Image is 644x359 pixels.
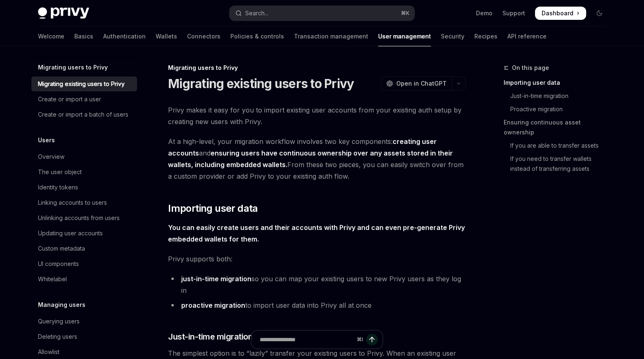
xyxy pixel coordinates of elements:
div: Querying users [38,316,80,326]
strong: ensuring users have continuous ownership over any assets stored in their wallets, including embed... [168,149,453,169]
img: dark logo [38,7,89,19]
h5: Users [38,135,55,145]
span: Privy supports both: [168,253,466,265]
a: Migrating existing users to Privy [31,77,137,91]
a: Connectors [187,26,220,46]
a: Whitelabel [31,272,137,287]
a: Identity tokens [31,180,137,195]
li: to import user data into Privy all at once [168,299,466,311]
a: proactive migration [181,301,245,310]
button: Open search [230,6,414,21]
div: Updating user accounts [38,228,103,238]
div: The user object [38,167,82,177]
a: Custom metadata [31,241,137,256]
span: Dashboard [542,9,573,17]
a: API reference [507,26,547,46]
a: Importing user data [504,76,613,89]
a: Wallets [156,26,177,46]
a: If you need to transfer wallets instead of transferring assets [504,152,613,175]
span: Open in ChatGPT [396,79,447,88]
a: just-in-time migration [181,275,251,283]
a: Unlinking accounts from users [31,211,137,225]
button: Open in ChatGPT [381,77,452,91]
h5: Migrating users to Privy [38,62,108,72]
a: Create or import a batch of users [31,107,137,122]
div: Create or import a user [38,94,101,104]
button: Toggle dark mode [593,7,606,20]
a: Dashboard [535,7,586,20]
a: UI components [31,256,137,271]
span: Importing user data [168,202,258,215]
a: Transaction management [294,26,368,46]
a: Policies & controls [230,26,284,46]
div: Search... [245,8,268,18]
div: Migrating users to Privy [168,64,466,72]
a: Basics [74,26,93,46]
a: Authentication [103,26,146,46]
span: On this page [512,63,549,73]
span: Privy makes it easy for you to import existing user accounts from your existing auth setup by cre... [168,104,466,127]
a: Updating user accounts [31,226,137,241]
div: Allowlist [38,347,59,357]
div: Unlinking accounts from users [38,213,120,223]
a: If you are able to transfer assets [504,139,613,152]
span: At a high-level, your migration workflow involves two key components: and From these two pieces, ... [168,136,466,182]
a: Querying users [31,314,137,329]
a: Welcome [38,26,64,46]
div: Deleting users [38,332,77,342]
li: so you can map your existing users to new Privy users as they log in [168,273,466,296]
input: Ask a question... [260,330,353,349]
h1: Migrating existing users to Privy [168,76,354,91]
div: Create or import a batch of users [38,110,128,120]
a: Deleting users [31,329,137,344]
a: Proactive migration [504,103,613,116]
div: Whitelabel [38,274,67,284]
a: User management [378,26,431,46]
a: Security [441,26,464,46]
a: Just-in-time migration [504,89,613,103]
div: Overview [38,152,64,162]
a: Linking accounts to users [31,195,137,210]
div: UI components [38,259,79,269]
a: Recipes [474,26,497,46]
a: The user object [31,165,137,179]
a: Demo [476,9,492,17]
div: Custom metadata [38,244,85,254]
h5: Managing users [38,300,85,310]
button: Send message [366,334,378,345]
strong: You can easily create users and their accounts with Privy and can even pre-generate Privy embedde... [168,223,465,243]
div: Linking accounts to users [38,198,107,208]
span: ⌘ K [401,10,410,17]
a: Ensuring continuous asset ownership [504,116,613,139]
div: Migrating existing users to Privy [38,79,125,89]
div: Identity tokens [38,182,78,192]
a: Create or import a user [31,92,137,107]
a: Support [502,9,525,17]
a: Overview [31,149,137,164]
